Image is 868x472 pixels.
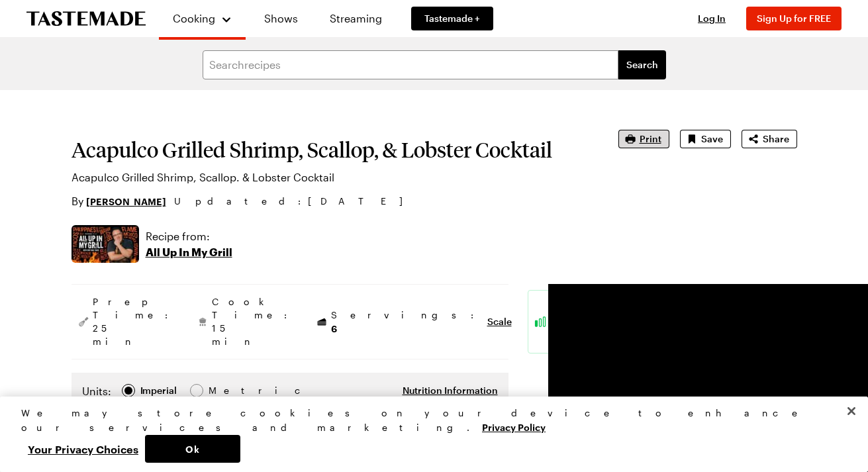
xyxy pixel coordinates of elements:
[701,132,723,146] span: Save
[21,406,836,435] div: We may store cookies on your device to enhance our services and marketing.
[403,384,498,397] button: Nutrition Information
[212,295,294,348] span: Cook Time: 15 min
[72,193,166,209] p: By
[174,194,416,209] span: Updated : [DATE]
[482,420,546,433] a: More information about your privacy, opens in a new tab
[618,130,669,148] button: Print
[72,225,139,263] img: Show where recipe is used
[618,50,666,79] button: filters
[86,194,166,209] a: [PERSON_NAME]
[837,397,866,426] button: Close
[640,132,661,146] span: Print
[140,383,178,398] span: Imperial
[487,315,512,328] button: Scale
[746,7,842,30] button: Sign Up for FREE
[424,12,480,25] span: Tastemade +
[146,228,232,244] p: Recipe from:
[331,322,337,334] span: 6
[757,13,831,24] span: Sign Up for FREE
[331,308,481,336] span: Servings:
[172,5,232,32] button: Cooking
[140,383,177,398] div: Imperial
[72,169,581,185] p: Acapulco Grilled Shrimp, Scallop. & Lobster Cocktail
[146,244,232,260] p: All Up In My Grill
[82,383,111,399] label: Units:
[763,132,789,146] span: Share
[680,130,731,148] button: Save recipe
[209,383,236,398] div: Metric
[26,11,146,26] a: To Tastemade Home Page
[146,228,232,260] a: Recipe from:All Up In My Grill
[21,406,836,463] div: Privacy
[685,12,738,25] button: Log In
[626,58,658,71] span: Search
[72,138,581,162] h1: Acapulco Grilled Shrimp, Scallop, & Lobster Cocktail
[742,130,797,148] button: Share
[93,295,175,348] span: Prep Time: 25 min
[548,284,797,424] video-js: Video Player
[145,435,240,463] button: Ok
[698,13,726,24] span: Log In
[209,383,238,398] span: Metric
[173,12,215,24] span: Cooking
[411,7,493,30] a: Tastemade +
[82,383,236,402] div: Imperial Metric
[21,435,145,463] button: Your Privacy Choices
